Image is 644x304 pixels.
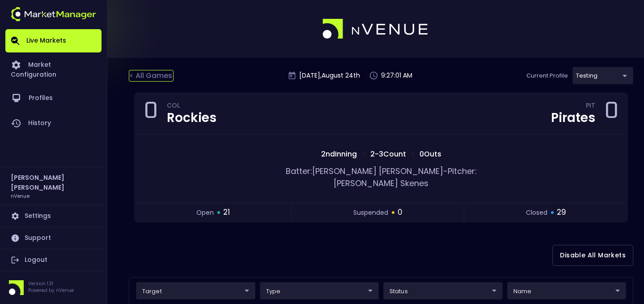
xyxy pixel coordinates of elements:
[144,100,158,127] div: 0
[5,111,102,136] a: History
[299,71,360,80] p: [DATE] , August 24 th
[5,29,102,52] a: Live Markets
[11,7,96,21] img: logo
[557,207,566,218] span: 29
[353,208,388,217] span: suspended
[28,287,74,294] p: Powered by nVenue
[360,149,368,159] span: |
[5,52,102,86] a: Market Configuration
[526,71,568,80] p: Current Profile
[417,149,444,159] span: 0 Outs
[443,165,448,177] span: -
[11,192,30,199] h3: nVenue
[318,149,360,159] span: 2nd Inning
[5,280,102,295] div: Version 1.31Powered by nVenue
[5,205,102,227] a: Settings
[167,103,216,110] div: COL
[5,86,102,111] a: Profiles
[260,282,379,300] div: target
[409,149,417,159] span: |
[398,207,402,218] span: 0
[196,208,214,217] span: open
[604,100,619,127] div: 0
[383,282,503,300] div: target
[572,67,633,84] div: target
[526,208,547,217] span: closed
[368,149,409,159] span: 2 - 3 Count
[551,112,595,124] div: Pirates
[5,249,102,271] a: Logout
[586,103,595,110] div: PIT
[322,19,429,39] img: logo
[223,207,230,218] span: 21
[552,245,633,266] button: Disable All Markets
[129,70,174,82] div: < All Games
[136,282,255,300] div: target
[286,165,443,177] span: Batter: [PERSON_NAME] [PERSON_NAME]
[507,282,627,300] div: target
[11,173,96,192] h2: [PERSON_NAME] [PERSON_NAME]
[28,280,74,287] p: Version 1.31
[381,71,412,80] p: 9:27:01 AM
[5,227,102,249] a: Support
[167,112,216,124] div: Rockies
